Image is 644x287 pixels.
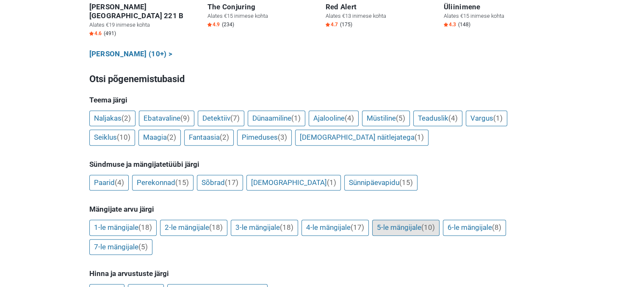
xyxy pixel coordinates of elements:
[225,178,238,187] span: (17)
[222,21,234,28] span: (234)
[89,96,555,104] h5: Teema järgi
[89,21,201,29] p: Alates €19 inimese kohta
[444,3,555,11] h6: Üliinimene
[89,239,152,255] a: 7-le mängijale(5)
[492,223,501,232] span: (8)
[89,31,94,36] img: Star
[197,175,243,191] a: Sõbrad(17)
[89,130,135,146] a: Seiklus(10)
[413,110,462,127] a: Teaduslik(4)
[138,130,181,146] a: Maagia(2)
[117,133,130,141] span: (10)
[443,220,506,236] a: 6-le mängijale(8)
[207,3,319,11] h6: The Conjuring
[493,114,503,122] span: (1)
[444,12,555,20] p: Alates €15 inimese kohta
[138,223,152,232] span: (18)
[89,72,555,86] h3: Otsi põgenemistubasid
[278,133,287,141] span: (3)
[138,243,148,251] span: (5)
[309,110,359,127] a: Ajalooline(4)
[396,114,405,122] span: (5)
[207,12,319,20] p: Alates €15 inimese kohta
[344,175,417,191] a: Sünnipäevapidu(15)
[184,130,234,146] a: Fantaasia(2)
[340,21,352,28] span: (175)
[167,133,176,141] span: (2)
[198,110,244,127] a: Detektiiv(7)
[175,178,189,187] span: (15)
[458,21,470,28] span: (148)
[237,130,292,146] a: Pimeduses(3)
[139,110,194,127] a: Ebatavaline(9)
[372,220,439,236] a: 5-le mängijale(10)
[104,30,116,37] span: (491)
[301,220,369,236] a: 4-le mängijale(17)
[231,220,298,236] a: 3-le mängijale(18)
[89,220,157,236] a: 1-le mängijale(18)
[415,133,424,141] span: (1)
[295,130,428,146] a: [DEMOGRAPHIC_DATA] näitlejatega(1)
[160,220,227,236] a: 2-le mängijale(18)
[345,114,354,122] span: (4)
[89,175,129,191] a: Paarid(4)
[248,110,305,127] a: Dünaamiline(1)
[207,21,220,28] span: 4.9
[291,114,301,122] span: (1)
[326,3,437,11] h6: Red Alert
[89,205,555,213] h5: Mängijate arvu järgi
[280,223,293,232] span: (18)
[351,223,364,232] span: (17)
[444,22,448,27] img: Star
[89,160,555,168] h5: Sündmuse ja mängijatetüübi järgi
[466,110,507,127] a: Vargus(1)
[220,133,229,141] span: (2)
[89,49,173,60] a: [PERSON_NAME] (10+) >
[207,22,212,27] img: Star
[230,114,240,122] span: (7)
[180,114,190,122] span: (9)
[209,223,223,232] span: (18)
[89,110,135,127] a: Naljakas(2)
[327,178,336,187] span: (1)
[326,21,338,28] span: 4.7
[326,12,437,20] p: Alates €13 inimese kohta
[132,175,193,191] a: Perekonnad(15)
[89,30,102,37] span: 4.6
[89,269,555,278] h5: Hinna ja arvustuste järgi
[399,178,413,187] span: (15)
[89,3,201,20] h6: [PERSON_NAME][GEOGRAPHIC_DATA] 221 B
[448,114,458,122] span: (4)
[246,175,341,191] a: [DEMOGRAPHIC_DATA](1)
[444,21,456,28] span: 4.3
[421,223,435,232] span: (10)
[362,110,410,127] a: Müstiline(5)
[326,22,330,27] img: Star
[115,178,124,187] span: (4)
[122,114,131,122] span: (2)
